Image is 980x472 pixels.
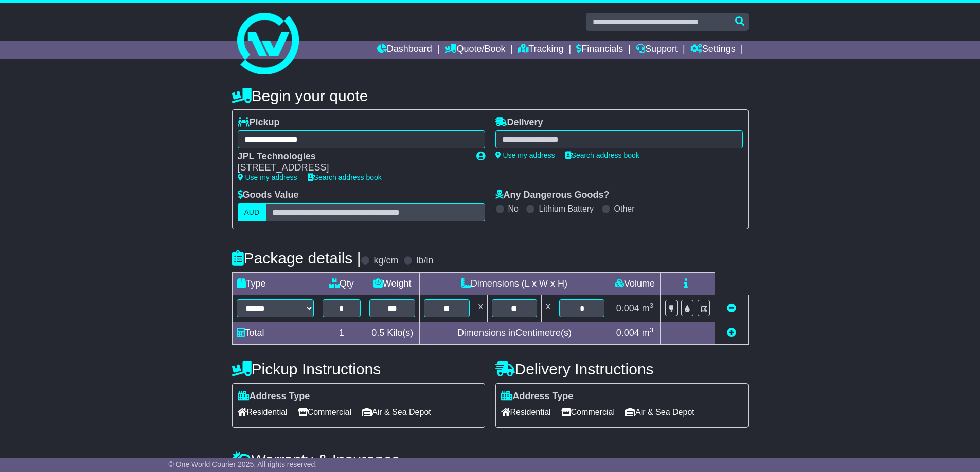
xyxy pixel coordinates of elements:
label: Other [614,204,635,214]
span: © One World Courier 2025. All rights reserved. [169,460,317,468]
td: x [542,295,555,322]
span: Air & Sea Depot [362,404,431,420]
h4: Package details | [232,250,361,267]
span: Commercial [298,404,351,420]
a: Use my address [495,151,555,159]
span: m [642,303,654,313]
label: Address Type [238,391,310,402]
span: 0.004 [616,303,639,313]
h4: Begin your quote [232,87,749,104]
td: x [474,295,487,322]
a: Support [636,41,678,59]
a: Tracking [518,41,563,59]
td: Dimensions in Centimetre(s) [420,322,609,344]
td: Qty [318,272,365,295]
label: Lithium Battery [539,204,594,214]
span: 0.5 [371,328,384,338]
h4: Delivery Instructions [495,361,749,377]
sup: 3 [650,301,654,309]
a: Search address book [308,173,382,181]
td: Dimensions (L x W x H) [420,272,609,295]
span: Residential [501,404,551,420]
td: Type [232,272,318,295]
a: Financials [576,41,623,59]
span: Commercial [561,404,615,420]
label: Delivery [495,117,543,128]
td: Weight [365,272,420,295]
sup: 3 [650,326,654,334]
a: Remove this item [727,303,736,313]
h4: Warranty & Insurance [232,451,749,468]
label: AUD [238,203,266,221]
span: 0.004 [616,328,639,338]
label: Any Dangerous Goods? [495,190,610,201]
div: JPL Technologies [238,151,466,162]
label: Goods Value [238,190,299,201]
td: Volume [609,272,661,295]
div: [STREET_ADDRESS] [238,162,466,174]
td: Total [232,322,318,344]
td: Kilo(s) [365,322,420,344]
h4: Pickup Instructions [232,361,485,377]
label: kg/cm [373,255,398,267]
label: Address Type [501,391,574,402]
a: Search address book [565,151,639,159]
span: Residential [238,404,288,420]
label: Pickup [238,117,280,128]
a: Dashboard [377,41,432,59]
td: 1 [318,322,365,344]
span: Air & Sea Depot [625,404,694,420]
span: m [642,328,654,338]
a: Quote/Book [444,41,505,59]
a: Settings [690,41,736,59]
label: lb/in [416,255,433,267]
a: Use my address [238,173,297,181]
a: Add new item [727,328,736,338]
label: No [508,204,519,214]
